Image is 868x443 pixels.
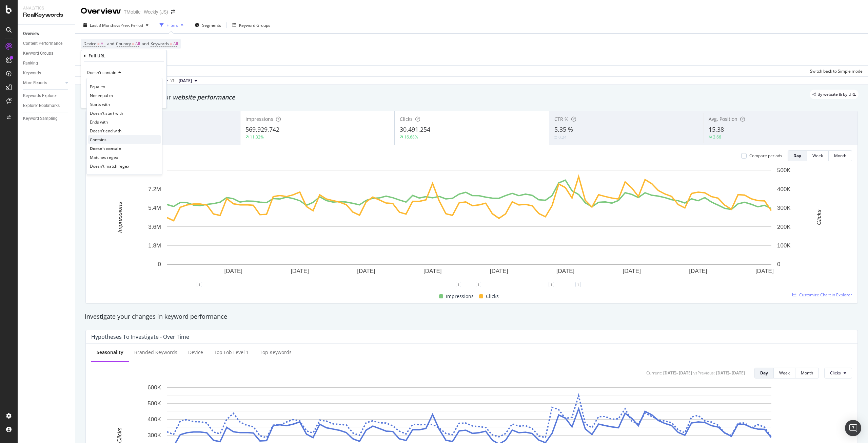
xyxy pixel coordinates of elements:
div: Switch back to Simple mode [810,68,863,74]
div: [DATE] - [DATE] [716,370,745,376]
div: Month [801,370,813,376]
div: 3.66 [713,134,721,140]
div: Device [188,349,203,356]
text: Impressions [117,202,123,233]
a: Content Performance [23,40,70,47]
span: and [107,41,114,47]
span: Last 3 Months [90,22,116,28]
button: Switch back to Simple mode [807,66,863,76]
button: Day [788,150,807,161]
text: 500K [777,167,791,173]
div: Compare periods [749,153,782,159]
div: Ranking [23,60,38,67]
a: More Reports [23,79,63,87]
text: [DATE] [291,268,309,274]
span: All [101,39,105,49]
span: 5.35 % [554,125,573,133]
text: [DATE] [755,268,774,274]
text: 3.6M [148,224,161,230]
span: Matches regex [90,154,118,160]
div: Branded Keywords [134,349,177,356]
div: Keywords [23,70,41,77]
div: vs Previous : [693,370,715,376]
div: Current: [646,370,662,376]
span: Keywords [151,41,169,47]
div: Keywords Explorer [23,92,57,99]
div: 11.32% [250,134,264,140]
span: = [132,41,134,47]
div: Seasonality [97,349,123,356]
div: Keyword Groups [23,50,53,57]
span: Avg. Position [709,116,737,122]
div: Day [793,153,801,159]
div: arrow-right-arrow-left [171,10,175,14]
div: [DATE] - [DATE] [663,370,692,376]
span: vs [171,77,176,83]
text: Clicks [816,209,822,225]
div: 1 [575,282,581,287]
text: 100K [777,242,791,249]
div: Overview [81,5,121,17]
div: Hypotheses to Investigate - Over Time [91,333,189,340]
span: Starts with [90,101,110,107]
span: Doesn't match regex [90,163,129,169]
span: Doesn't end with [90,128,121,134]
text: 0 [158,261,161,267]
div: Top Keywords [260,349,292,356]
text: [DATE] [357,268,375,274]
span: = [97,41,100,47]
span: Impressions [245,116,273,122]
span: Impressions [446,292,474,300]
div: Overview [23,30,39,37]
div: Content Performance [23,40,62,47]
a: Keyword Sampling [23,115,70,122]
div: TMobile - Weekly (JS) [124,8,168,15]
div: Keyword Sampling [23,115,58,122]
button: Segments [192,20,224,31]
div: Week [779,370,790,376]
text: [DATE] [490,268,508,274]
span: 30,491,254 [400,125,430,133]
div: Filters [166,22,178,28]
button: Week [807,150,829,161]
text: 300K [777,205,791,211]
span: 569,929,742 [245,125,279,133]
text: 0 [777,261,780,267]
text: 600K [147,384,161,391]
a: Keywords Explorer [23,92,70,99]
button: Month [795,368,819,379]
button: Month [829,150,852,161]
span: 15.38 [709,125,724,133]
div: Full URL [88,53,105,59]
img: Equal [554,136,557,139]
div: Analytics [23,5,70,11]
div: Keyword Groups [239,22,270,28]
div: Top lob Level 1 [214,349,249,356]
button: Week [774,368,795,379]
span: Doesn't start with [90,110,123,116]
div: RealKeywords [23,11,70,19]
button: Last 3 MonthsvsPrev. Period [81,20,151,31]
span: By website & by URL [817,92,856,96]
span: Not equal to [90,93,113,98]
text: 7.2M [148,186,161,192]
button: Day [754,368,774,379]
span: Clicks [486,292,499,300]
text: 5.4M [148,205,161,211]
button: Clicks [824,368,852,379]
span: Contains [90,137,106,143]
a: Overview [23,30,70,37]
a: Ranking [23,60,70,67]
text: [DATE] [623,268,641,274]
text: 500K [147,400,161,407]
div: Explorer Bookmarks [23,102,60,109]
span: Doesn't contain [90,146,121,151]
div: Month [834,153,846,159]
text: 1.8M [148,242,161,249]
span: All [135,39,140,49]
span: Equal to [90,84,105,90]
button: [DATE] [176,77,200,85]
div: Week [812,153,823,159]
text: [DATE] [556,268,575,274]
span: Clicks [830,370,841,376]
